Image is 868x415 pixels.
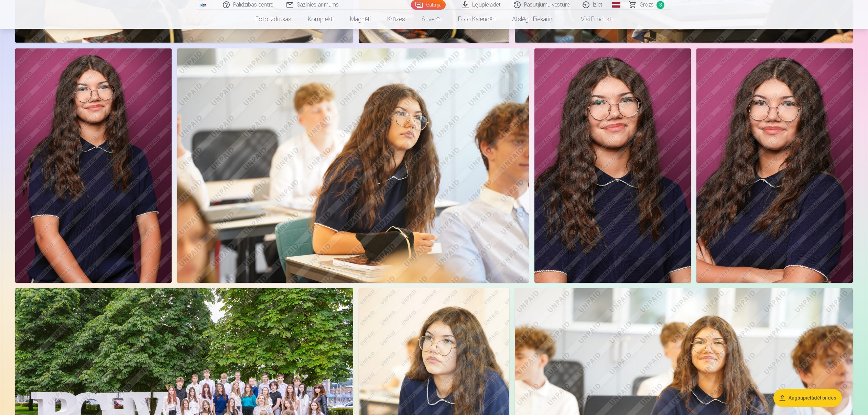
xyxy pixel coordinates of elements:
a: Foto kalendāri [450,10,504,29]
a: Foto izdrukas [247,10,300,29]
img: /fa1 [199,3,207,7]
a: Magnēti [342,10,379,29]
a: Krūzes [379,10,413,29]
a: Atslēgu piekariņi [504,10,562,29]
span: Grozs [640,1,654,9]
button: Augšupielādēt bildes [773,389,842,407]
a: Visi produkti [562,10,621,29]
a: Suvenīri [413,10,450,29]
span: 8 [657,1,664,9]
a: Komplekti [300,10,342,29]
